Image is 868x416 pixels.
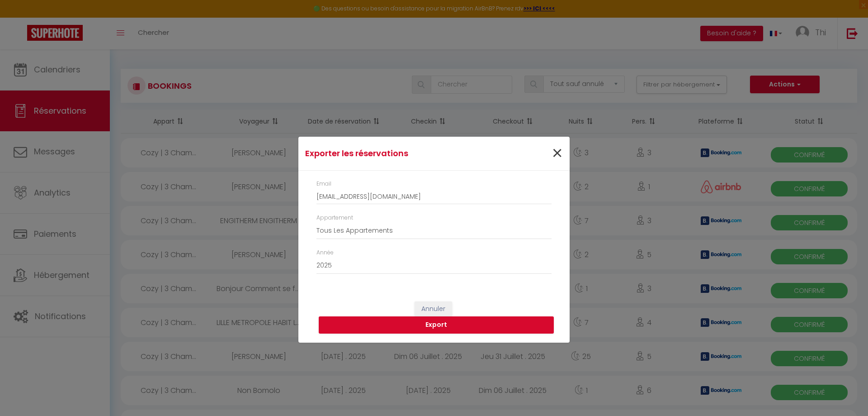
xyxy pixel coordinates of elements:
button: Close [552,144,563,163]
label: Appartement [316,214,353,222]
h4: Exporter les réservations [305,147,473,160]
span: × [552,140,563,167]
button: Annuler [415,301,452,317]
label: Email [316,180,331,188]
button: Export [319,316,554,334]
label: Année [316,249,334,257]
